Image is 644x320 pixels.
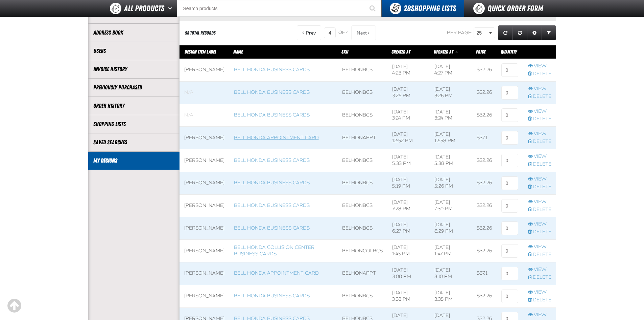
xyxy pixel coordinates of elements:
td: $32.26 [472,217,497,240]
td: [DATE] 5:38 PM [430,149,472,172]
td: [DATE] 7:28 PM [387,194,430,217]
a: View row action [528,244,551,250]
a: Reset grid action [512,25,527,40]
td: BELHONAPPT [337,127,387,149]
td: [DATE] 5:19 PM [387,172,430,194]
input: 0 [501,267,518,280]
input: 0 [501,199,518,213]
a: Delete row action [528,71,551,77]
td: [DATE] 5:26 PM [430,172,472,194]
td: BELHONBCS [337,59,387,81]
input: 0 [501,154,518,167]
a: View row action [528,199,551,205]
td: [DATE] 3:26 PM [430,81,472,104]
td: [DATE] 4:23 PM [387,59,430,81]
a: View row action [528,266,551,273]
a: Invoice History [93,65,174,73]
span: Design Item Label [185,49,216,55]
td: $32.26 [472,59,497,81]
td: [DATE] 12:58 PM [430,127,472,149]
a: Expand or Collapse Grid Filters [542,25,556,40]
td: $32.26 [472,285,497,307]
span: Shopping Lists [404,4,456,13]
a: Delete row action [528,229,551,235]
td: Blank [180,104,229,127]
a: Updated At [434,49,454,55]
span: 25 [477,29,487,37]
a: Bell Honda Business Cards [234,157,310,163]
a: Bell Honda Business Cards [234,89,310,95]
td: [DATE] 5:33 PM [387,149,430,172]
div: 98 total records [185,30,216,36]
a: Bell Honda Appointment Card [234,135,319,141]
a: View row action [528,153,551,160]
a: View row action [528,289,551,296]
a: Delete row action [528,274,551,281]
a: Delete row action [528,184,551,190]
a: Delete row action [528,161,551,168]
input: 0 [501,108,518,122]
td: [PERSON_NAME] [180,240,229,262]
td: [DATE] 4:27 PM [430,59,472,81]
span: Per page: [447,30,473,36]
td: [DATE] 3:10 PM [430,262,472,285]
td: [PERSON_NAME] [180,285,229,307]
a: Refresh grid action [498,25,513,40]
a: Delete row action [528,252,551,258]
td: [PERSON_NAME] [180,262,229,285]
td: [PERSON_NAME] [180,217,229,240]
td: Blank [180,81,229,104]
a: My Designs [93,157,174,165]
a: Bell Honda Appointment Card [234,270,319,276]
td: $37.1 [472,262,497,285]
a: Bell Honda Business Cards [234,202,310,208]
td: BELHONCOLBCS [337,240,387,262]
td: $32.26 [472,194,497,217]
span: All Products [124,2,164,15]
a: Bell Honda Collision Center Business Cards [234,244,314,257]
td: [DATE] 3:33 PM [387,285,430,307]
td: $32.26 [472,240,497,262]
input: Current page number [324,27,336,38]
td: [DATE] 3:08 PM [387,262,430,285]
td: [PERSON_NAME] [180,194,229,217]
a: Delete row action [528,138,551,145]
td: $32.26 [472,104,497,127]
td: [DATE] 3:26 PM [387,81,430,104]
a: Delete row action [528,116,551,122]
td: $32.26 [472,172,497,194]
td: [DATE] 1:43 PM [387,240,430,262]
span: Previous Page [306,30,316,36]
a: Name [233,49,243,55]
a: Saved Searches [93,138,174,146]
a: Created At [391,49,410,55]
a: Shopping Lists [93,120,174,128]
a: Bell Honda Business Cards [234,112,310,118]
input: 0 [501,290,518,303]
td: [PERSON_NAME] [180,127,229,149]
a: SKU [341,49,348,55]
td: BELHONBCS [337,149,387,172]
td: [PERSON_NAME] [180,172,229,194]
a: Delete row action [528,207,551,213]
input: 0 [501,86,518,100]
a: Expand or Collapse Grid Settings [527,25,542,40]
span: Updated At [434,49,453,55]
td: [DATE] 3:24 PM [387,104,430,127]
td: BELHONBCS [337,217,387,240]
td: [DATE] 3:35 PM [430,285,472,307]
a: View row action [528,131,551,137]
a: View row action [528,221,551,228]
a: View row action [528,108,551,115]
a: Users [93,47,174,55]
span: Quantity [501,49,517,55]
td: BELHONBCS [337,194,387,217]
a: Bell Honda Business Cards [234,225,310,231]
td: [DATE] 6:27 PM [387,217,430,240]
input: 0 [501,244,518,258]
td: BELHONAPPT [337,262,387,285]
td: BELHONBCS [337,104,387,127]
span: of 4 [338,30,349,36]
